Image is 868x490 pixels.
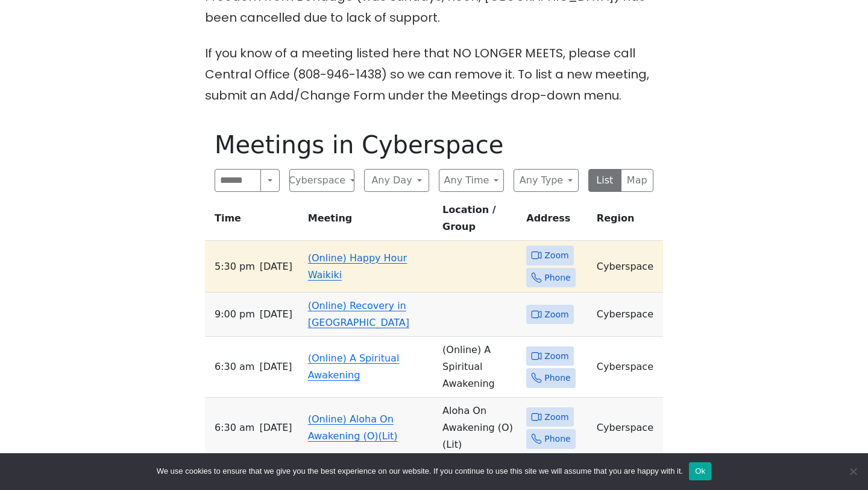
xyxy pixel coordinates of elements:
p: If you know of a meeting listed here that NO LONGER MEETS, please call Central Office (808-946-14... [205,43,663,106]
button: Map [621,169,654,192]
a: (Online) Recovery in [GEOGRAPHIC_DATA] [308,300,409,328]
a: (Online) Aloha On Awakening (O)(Lit) [308,413,398,442]
span: 5:30 PM [215,258,255,275]
td: Cyberspace [592,398,663,459]
th: Meeting [303,202,438,241]
span: 9:00 PM [215,306,255,323]
th: Time [205,202,303,241]
span: Zoom [544,307,568,322]
span: 6:30 AM [215,358,254,375]
span: Zoom [544,349,568,364]
th: Location / Group [438,202,521,241]
td: (Online) A Spiritual Awakening [438,337,521,398]
span: Zoom [544,248,568,263]
button: Any Day [364,169,429,192]
a: (Online) A Spiritual Awakening [308,352,400,381]
span: [DATE] [260,258,292,275]
th: Region [592,202,663,241]
button: Cyberspace [289,169,354,192]
span: Zoom [544,410,568,425]
span: Phone [544,270,570,285]
span: Phone [544,371,570,386]
button: Search [260,169,280,192]
span: We use cookies to ensure that we give you the best experience on our website. If you continue to ... [157,465,683,477]
input: Search [215,169,261,192]
h1: Meetings in Cyberspace [215,130,653,159]
button: List [588,169,621,192]
span: No [847,465,859,477]
button: Any Type [514,169,579,192]
button: Any Time [439,169,504,192]
span: 6:30 AM [215,419,254,436]
span: Phone [544,431,570,447]
td: Cyberspace [592,293,663,337]
td: Aloha On Awakening (O) (Lit) [438,398,521,459]
button: Ok [689,462,711,480]
span: [DATE] [259,419,292,436]
span: [DATE] [260,306,292,323]
a: (Online) Happy Hour Waikiki [308,252,407,281]
th: Address [521,202,592,241]
td: Cyberspace [592,337,663,398]
span: [DATE] [259,358,292,375]
td: Cyberspace [592,241,663,293]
